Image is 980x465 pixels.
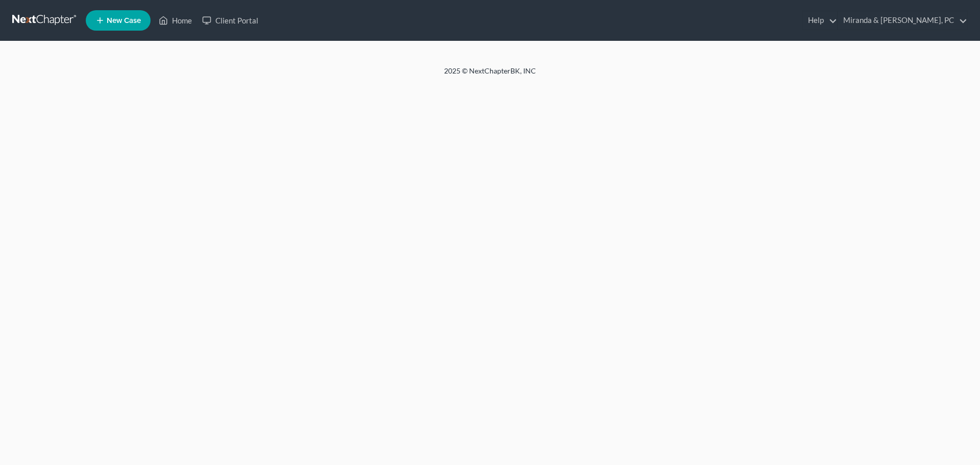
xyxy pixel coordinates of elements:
[86,10,151,31] new-legal-case-button: New Case
[803,11,837,30] a: Help
[197,11,263,30] a: Client Portal
[154,11,197,30] a: Home
[838,11,967,30] a: Miranda & [PERSON_NAME], PC
[199,66,781,84] div: 2025 © NextChapterBK, INC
